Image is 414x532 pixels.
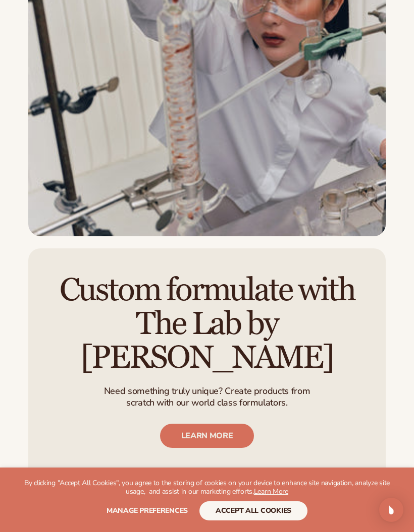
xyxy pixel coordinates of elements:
button: Manage preferences [107,501,188,520]
span: Manage preferences [107,506,188,515]
a: LEARN MORE [160,424,254,448]
h2: Custom formulate with The Lab by [PERSON_NAME] [57,274,357,375]
p: By clicking "Accept All Cookies", you agree to the storing of cookies on your device to enhance s... [20,479,394,496]
div: Open Intercom Messenger [379,498,403,522]
p: scratch with our world class formulators. [104,397,310,409]
button: accept all cookies [199,501,307,520]
p: Need something truly unique? Create products from [104,385,310,396]
a: Learn More [254,487,288,496]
